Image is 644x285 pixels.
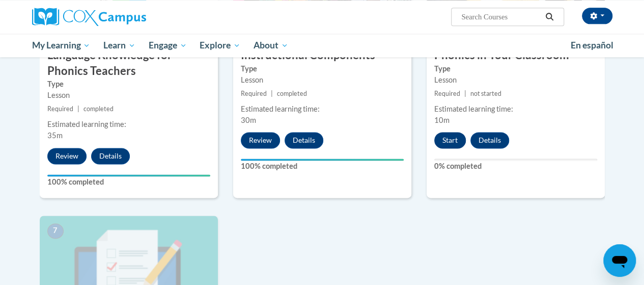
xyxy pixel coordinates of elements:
[564,35,620,56] a: En español
[241,74,404,86] div: Lesson
[32,8,146,26] img: Cox Campus
[25,34,97,57] a: My Learning
[77,105,79,113] span: |
[83,105,114,113] span: completed
[247,34,295,57] a: About
[24,34,620,57] div: Main menu
[603,244,636,277] iframe: Button to launch messaging window
[571,40,613,50] span: En español
[200,39,240,51] span: Explore
[434,103,597,115] div: Estimated learning time:
[97,34,142,57] a: Learn
[277,90,307,97] span: completed
[47,79,210,90] label: Type
[542,11,557,23] button: Search
[434,132,466,148] button: Start
[241,159,404,161] div: Your progress
[47,174,210,176] div: Your progress
[32,39,90,51] span: My Learning
[241,63,404,74] label: Type
[241,132,280,148] button: Review
[434,116,450,124] span: 10m
[285,132,323,148] button: Details
[582,8,612,24] button: Account Settings
[241,103,404,115] div: Estimated learning time:
[47,131,63,140] span: 35m
[464,90,466,97] span: |
[40,47,218,79] h3: Language Knowledge for Phonics Teachers
[32,8,215,26] a: Cox Campus
[47,148,87,164] button: Review
[47,223,64,239] span: 7
[241,161,404,172] label: 100% completed
[434,74,597,86] div: Lesson
[460,11,542,23] input: Search Courses
[470,132,509,148] button: Details
[254,39,288,51] span: About
[91,148,130,164] button: Details
[470,90,501,97] span: not started
[47,105,73,113] span: Required
[142,34,193,57] a: Engage
[149,39,187,51] span: Engage
[47,176,210,188] label: 100% completed
[103,39,135,51] span: Learn
[434,161,597,172] label: 0% completed
[193,34,247,57] a: Explore
[241,90,267,97] span: Required
[434,90,460,97] span: Required
[47,119,210,130] div: Estimated learning time:
[241,116,256,124] span: 30m
[47,90,210,101] div: Lesson
[271,90,273,97] span: |
[434,63,597,74] label: Type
